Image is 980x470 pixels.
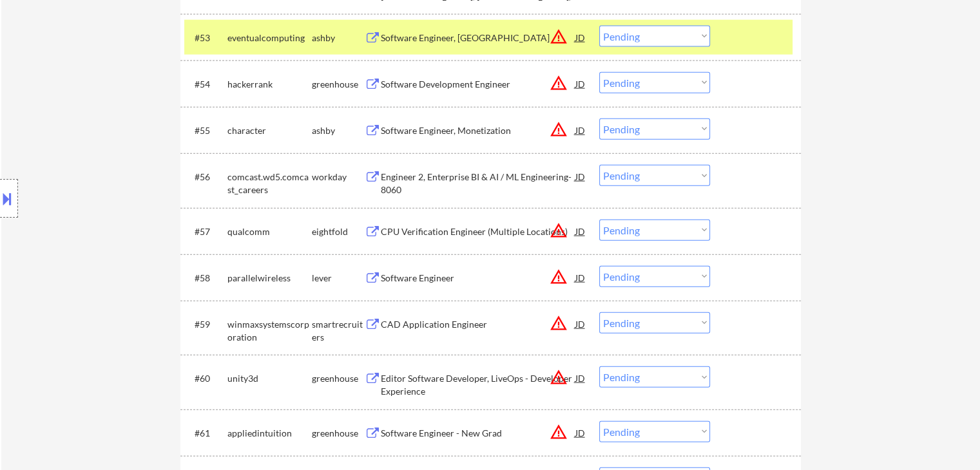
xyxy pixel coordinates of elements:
[574,312,587,335] div: JD
[195,32,217,44] div: #53
[195,427,217,440] div: #61
[550,368,568,386] button: warning_amber
[574,165,587,188] div: JD
[381,427,575,440] div: Software Engineer - New Grad
[381,318,575,331] div: CAD Application Engineer
[227,318,312,343] div: winmaxsystemscorporation
[227,427,312,440] div: appliedintuition
[550,74,568,92] button: warning_amber
[227,32,312,44] div: eventualcomputing
[550,268,568,286] button: warning_amber
[312,124,365,137] div: ashby
[227,225,312,238] div: qualcomm
[574,421,587,444] div: JD
[227,372,312,385] div: unity3d
[312,32,365,44] div: ashby
[550,221,568,240] button: warning_amber
[195,78,217,91] div: #54
[381,225,575,238] div: CPU Verification Engineer (Multiple Locations)
[227,124,312,137] div: character
[574,220,587,243] div: JD
[381,272,575,285] div: Software Engineer
[574,118,587,142] div: JD
[381,171,575,196] div: Engineer 2, Enterprise BI & AI / ML Engineering-8060
[574,72,587,95] div: JD
[550,28,568,46] button: warning_amber
[574,366,587,390] div: JD
[550,120,568,138] button: warning_amber
[381,32,575,44] div: Software Engineer, [GEOGRAPHIC_DATA]
[381,78,575,91] div: Software Development Engineer
[195,318,217,331] div: #59
[195,372,217,385] div: #60
[312,78,365,91] div: greenhouse
[312,272,365,285] div: lever
[312,171,365,183] div: workday
[227,171,312,196] div: comcast.wd5.comcast_careers
[227,272,312,285] div: parallelwireless
[574,26,587,49] div: JD
[550,423,568,441] button: warning_amber
[312,427,365,440] div: greenhouse
[381,372,575,397] div: Editor Software Developer, LiveOps - Developer Experience
[312,225,365,238] div: eightfold
[550,314,568,332] button: warning_amber
[312,318,365,343] div: smartrecruiters
[312,372,365,385] div: greenhouse
[574,266,587,289] div: JD
[381,124,575,137] div: Software Engineer, Monetization
[227,78,312,91] div: hackerrank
